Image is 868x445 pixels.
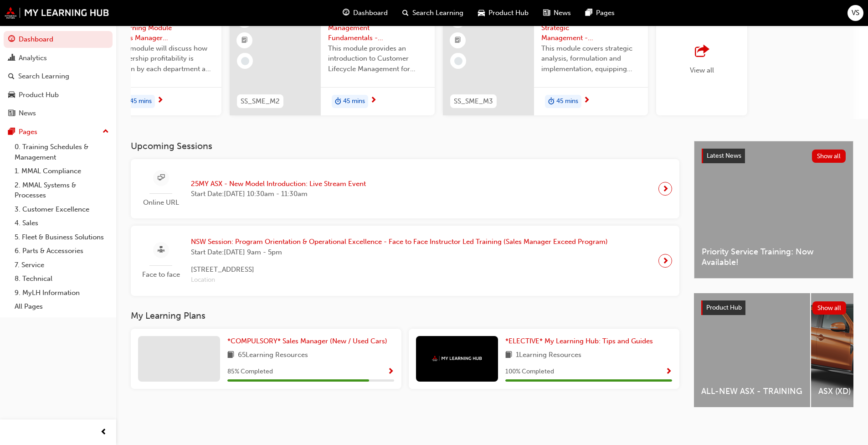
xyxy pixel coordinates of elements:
[701,300,846,315] a: Product HubShow all
[241,57,249,65] span: learningRecordVerb_NONE-icon
[516,350,581,361] span: 1 Learning Resources
[583,97,590,105] span: next-icon
[505,367,554,377] span: 100 % Completed
[19,127,37,137] div: Pages
[158,244,164,256] span: sessionType_FACE_TO_FACE-icon
[4,124,113,140] button: Pages
[4,68,113,85] a: Search Learning
[5,7,109,19] img: mmal
[707,152,741,160] span: Latest News
[328,43,427,74] span: This module provides an introduction to Customer Lifecycle Management for Sales Managers.
[227,336,391,347] a: *COMPULSORY* Sales Manager (New / Used Cars)
[4,31,113,48] a: Dashboard
[812,301,847,315] button: Show all
[702,149,846,163] a: Latest NewsShow all
[8,109,15,118] span: news-icon
[335,96,341,108] span: duration-icon
[665,368,672,376] span: Show Progress
[578,4,622,22] a: pages-iconPages
[138,197,184,208] span: Online URL
[4,29,113,124] button: DashboardAnalyticsSearch LearningProduct HubNews
[596,8,615,18] span: Pages
[115,43,214,74] span: This module will discuss how Dealership profitability is driven by each department and what the S...
[11,230,113,244] a: 5. Fleet & Business Solutions
[505,337,653,345] span: *ELECTIVE* My Learning Hub: Tips and Guides
[694,293,810,407] a: ALL-NEW ASX - TRAINING
[812,150,846,163] button: Show all
[395,4,471,22] a: search-iconSearch Learning
[4,50,113,67] a: Analytics
[100,427,107,438] span: prev-icon
[706,304,742,311] span: Product Hub
[191,237,608,247] span: NSW Session: Program Orientation & Operational Excellence - Face to Face Instructor Led Training ...
[4,105,113,122] a: News
[8,36,15,44] span: guage-icon
[471,4,536,22] a: car-iconProduct Hub
[130,96,152,107] span: 45 mins
[586,7,592,19] span: pages-icon
[158,172,164,184] span: sessionType_ONLINE_URL-icon
[191,264,608,275] span: [STREET_ADDRESS]
[690,66,714,74] span: View all
[227,367,273,377] span: 85 % Completed
[541,12,641,43] span: Introduction to Strategic Management - eLearning Module (Sales Manager Exceed Program)
[11,300,113,314] a: All Pages
[241,35,248,47] span: booktick-icon
[656,5,861,119] button: View all
[665,366,672,378] button: Show Progress
[343,7,349,19] span: guage-icon
[11,258,113,272] a: 7. Service
[852,8,859,18] span: VS
[702,247,846,267] span: Priority Service Training: Now Available!
[19,90,59,100] div: Product Hub
[335,4,395,22] a: guage-iconDashboard
[11,286,113,300] a: 9. MyLH Information
[556,96,578,107] span: 45 mins
[131,310,679,321] h3: My Learning Plans
[4,87,113,103] a: Product Hub
[138,233,672,289] a: Face to faceNSW Session: Program Orientation & Operational Excellence - Face to Face Instructor L...
[478,7,485,19] span: car-icon
[19,53,47,63] div: Analytics
[157,97,164,105] span: next-icon
[505,336,657,347] a: *ELECTIVE* My Learning Hub: Tips and Guides
[138,269,184,280] span: Face to face
[554,8,571,18] span: News
[19,108,36,119] div: News
[455,35,461,47] span: booktick-icon
[115,12,214,43] span: Financial Dynamics - eLearning Module (Sales Manager Exceed Program)
[541,43,641,74] span: This module covers strategic analysis, formulation and implementation, equipping Sales Managers w...
[241,96,280,107] span: SS_SME_M2
[370,97,377,105] span: next-icon
[536,4,578,22] a: news-iconNews
[488,8,529,18] span: Product Hub
[230,5,435,115] a: SS_SME_M2Customer Lifecycle Management Fundamentals - eLearning Module (Sales Manager Exceed Prog...
[11,272,113,286] a: 8. Technical
[412,8,463,18] span: Search Learning
[8,72,15,81] span: search-icon
[238,350,308,361] span: 65 Learning Resources
[387,366,394,378] button: Show Progress
[227,337,387,345] span: *COMPULSORY* Sales Manager (New / Used Cars)
[432,356,482,362] img: mmal
[191,275,608,285] span: Location
[548,96,555,108] span: duration-icon
[443,5,648,115] a: SS_SME_M3Introduction to Strategic Management - eLearning Module (Sales Manager Exceed Program)Th...
[505,350,512,361] span: book-icon
[191,179,366,189] span: 25MY ASX - New Model Introduction: Live Stream Event
[662,254,669,267] span: next-icon
[11,140,113,164] a: 0. Training Schedules & Management
[694,141,853,279] a: Latest NewsShow allPriority Service Training: Now Available!
[131,141,679,151] h3: Upcoming Sessions
[11,164,113,178] a: 1. MMAL Compliance
[543,7,550,19] span: news-icon
[454,96,493,107] span: SS_SME_M3
[387,368,394,376] span: Show Progress
[343,96,365,107] span: 45 mins
[103,126,109,138] span: up-icon
[11,216,113,230] a: 4. Sales
[8,128,15,136] span: pages-icon
[18,71,69,82] div: Search Learning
